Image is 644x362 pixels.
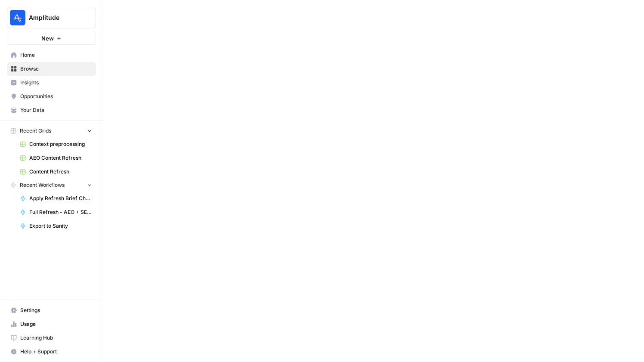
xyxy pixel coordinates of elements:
[16,151,96,165] a: AEO Content Refresh
[20,51,92,59] span: Home
[29,168,92,176] span: Content Refresh
[7,90,96,103] a: Opportunities
[7,179,96,192] button: Recent Workflows
[29,222,92,230] span: Export to Sanity
[29,208,92,216] span: Full Refresh - AEO + SERP Briefs - EXPLORE
[16,192,96,205] a: Apply Refresh Brief Changes
[16,219,96,233] a: Export to Sanity
[7,76,96,90] a: Insights
[20,334,92,342] span: Learning Hub
[7,317,96,331] a: Usage
[7,331,96,345] a: Learning Hub
[20,320,92,328] span: Usage
[20,127,51,135] span: Recent Grids
[29,13,81,22] span: Amplitude
[7,48,96,62] a: Home
[16,137,96,151] a: Context preprocessing
[20,348,92,356] span: Help + Support
[20,79,92,87] span: Insights
[20,306,92,314] span: Settings
[7,345,96,359] button: Help + Support
[7,7,96,28] button: Workspace: Amplitude
[16,165,96,179] a: Content Refresh
[29,195,92,202] span: Apply Refresh Brief Changes
[20,106,92,114] span: Your Data
[7,103,96,117] a: Your Data
[7,62,96,76] a: Browse
[20,181,65,189] span: Recent Workflows
[29,154,92,162] span: AEO Content Refresh
[29,140,92,148] span: Context preprocessing
[20,65,92,73] span: Browse
[41,34,54,43] span: New
[10,10,25,25] img: Amplitude Logo
[7,303,96,317] a: Settings
[20,93,92,100] span: Opportunities
[7,32,96,45] button: New
[7,124,96,137] button: Recent Grids
[16,205,96,219] a: Full Refresh - AEO + SERP Briefs - EXPLORE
